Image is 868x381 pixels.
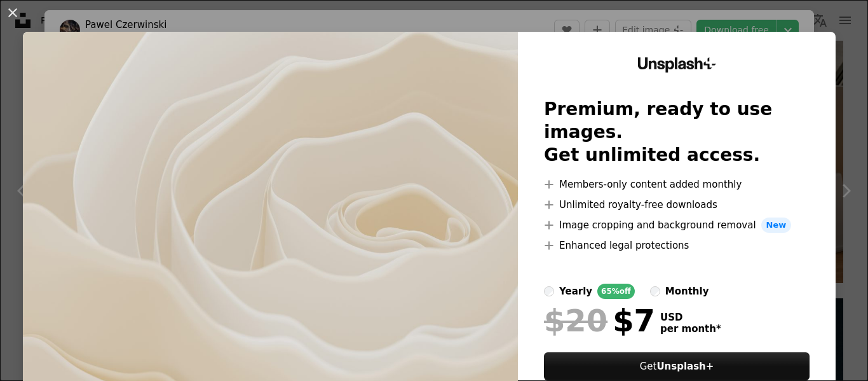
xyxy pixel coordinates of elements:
[597,284,635,299] div: 65% off
[544,238,810,253] li: Enhanced legal protections
[544,352,810,380] button: GetUnsplash+
[656,361,714,372] strong: Unsplash+
[544,304,607,337] span: $20
[665,284,709,299] div: monthly
[544,177,810,192] li: Members-only content added monthly
[559,284,592,299] div: yearly
[761,218,792,233] span: New
[660,323,721,335] span: per month *
[544,197,810,212] li: Unlimited royalty-free downloads
[544,98,810,167] h2: Premium, ready to use images. Get unlimited access.
[660,312,721,323] span: USD
[544,218,810,233] li: Image cropping and background removal
[650,286,660,296] input: monthly
[544,286,554,296] input: yearly65%off
[544,304,655,337] div: $7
